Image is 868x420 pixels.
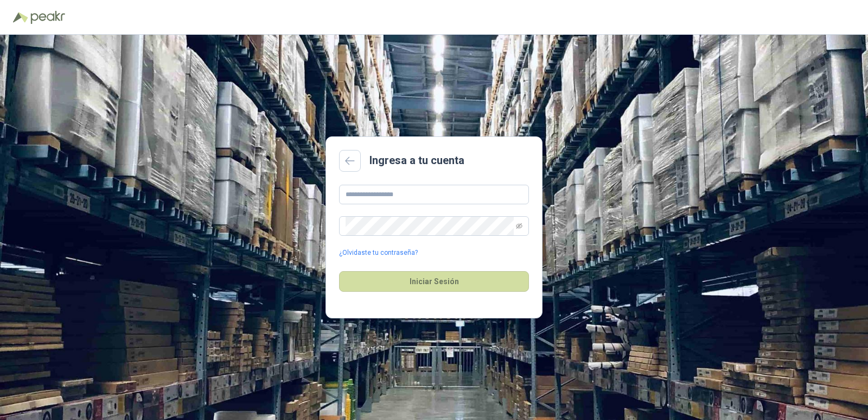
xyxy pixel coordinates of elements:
span: eye-invisible [516,223,522,229]
button: Iniciar Sesión [339,271,529,292]
img: Peakr [30,11,65,24]
h2: Ingresa a tu cuenta [369,152,464,169]
img: Logo [13,12,28,23]
a: ¿Olvidaste tu contraseña? [339,248,418,258]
